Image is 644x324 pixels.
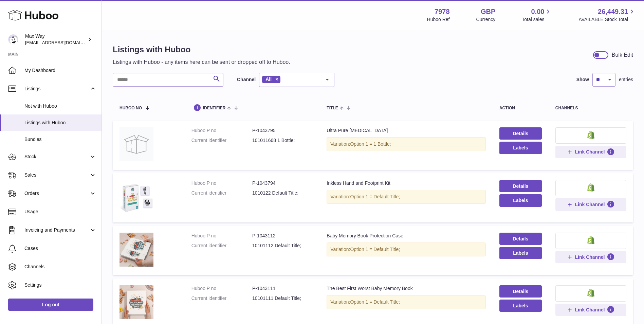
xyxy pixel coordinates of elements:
[578,16,636,23] span: AVAILABLE Stock Total
[350,247,400,252] span: Option 1 = Default Title;
[575,254,605,260] span: Link Channel
[350,194,400,199] span: Option 1 = Default Title;
[531,7,545,16] span: 0.00
[191,295,252,302] dt: Current identifier
[191,137,252,144] dt: Current identifier
[252,127,313,134] dd: P-1043795
[350,299,400,305] span: Option 1 = Default Title;
[191,127,252,134] dt: Huboo P no
[598,7,628,16] span: 26,449.31
[522,16,552,23] span: Total sales
[499,285,542,298] a: Details
[24,120,96,126] span: Listings with Huboo
[113,58,290,66] p: Listings with Huboo - any items here can be sent or dropped off to Huboo.
[587,183,594,192] img: shopify-small.png
[191,233,252,239] dt: Huboo P no
[24,282,96,288] span: Settings
[191,180,252,186] dt: Huboo P no
[191,242,252,249] dt: Current identifier
[327,295,486,309] div: Variation:
[24,245,96,252] span: Cases
[327,190,486,204] div: Variation:
[555,198,626,211] button: Link Channel
[522,7,552,23] a: 0.00 Total sales
[499,300,542,312] button: Labels
[24,103,96,109] span: Not with Huboo
[24,172,89,178] span: Sales
[575,307,605,313] span: Link Channel
[327,242,486,256] div: Variation:
[191,190,252,196] dt: Current identifier
[327,106,338,110] span: title
[619,76,633,83] span: entries
[252,190,313,196] dd: 1010122 Default Title;
[499,127,542,140] a: Details
[24,86,89,92] span: Listings
[119,285,153,319] img: The Best First Worst Baby Memory Book
[327,180,486,186] div: Inkless Hand and Footprint Kit
[237,76,256,83] label: Channel
[8,299,93,311] a: Log out
[499,142,542,154] button: Labels
[350,141,391,147] span: Option 1 = 1 Bottle;
[587,289,594,297] img: shopify-small.png
[252,295,313,302] dd: 10101111 Default Title;
[587,131,594,139] img: shopify-small.png
[24,190,89,197] span: Orders
[481,7,495,16] strong: GBP
[499,106,542,110] div: action
[555,251,626,263] button: Link Channel
[24,209,96,215] span: Usage
[119,106,142,110] span: Huboo no
[499,247,542,259] button: Labels
[24,264,96,270] span: Channels
[252,285,313,292] dd: P-1043111
[113,44,290,55] h1: Listings with Huboo
[587,236,594,244] img: shopify-small.png
[25,40,100,45] span: [EMAIL_ADDRESS][DOMAIN_NAME]
[24,136,96,143] span: Bundles
[24,67,96,74] span: My Dashboard
[578,7,636,23] a: 26,449.31 AVAILABLE Stock Total
[191,285,252,292] dt: Huboo P no
[252,180,313,186] dd: P-1043794
[8,34,18,44] img: internalAdmin-7978@internal.huboo.com
[119,180,153,214] img: Inkless Hand and Footprint Kit
[119,233,153,267] img: Baby Memory Book Protection Case
[476,16,496,23] div: Currency
[499,180,542,192] a: Details
[327,127,486,134] div: Ultra Pure [MEDICAL_DATA]
[203,106,226,110] span: identifier
[24,154,89,160] span: Stock
[252,242,313,249] dd: 10101112 Default Title;
[435,7,450,16] strong: 7978
[327,285,486,292] div: The Best First Worst Baby Memory Book
[427,16,450,23] div: Huboo Ref
[576,76,589,83] label: Show
[555,106,626,110] div: channels
[24,227,89,233] span: Invoicing and Payments
[575,149,605,155] span: Link Channel
[499,233,542,245] a: Details
[119,127,153,161] img: Ultra Pure Methylene Blue
[252,233,313,239] dd: P-1043112
[612,51,633,59] div: Bulk Edit
[327,137,486,151] div: Variation:
[327,233,486,239] div: Baby Memory Book Protection Case
[499,194,542,206] button: Labels
[265,76,272,82] span: All
[25,33,86,46] div: Max Way
[252,137,313,144] dd: 101011668 1 Bottle;
[555,304,626,316] button: Link Channel
[555,146,626,158] button: Link Channel
[575,201,605,208] span: Link Channel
